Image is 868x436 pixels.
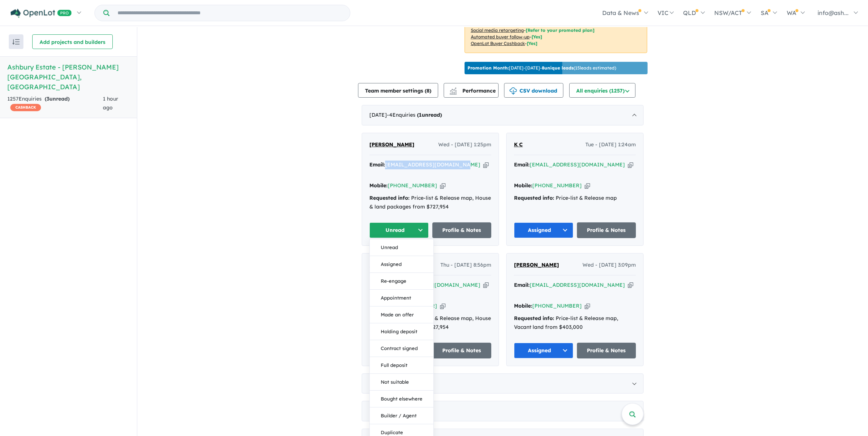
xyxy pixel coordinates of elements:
[451,87,496,94] span: Performance
[514,343,573,358] button: Assigned
[628,281,633,289] button: Copy
[370,374,433,391] button: Not suitable
[504,83,563,98] button: CSV download
[444,83,499,98] button: Performance
[530,161,625,168] a: [EMAIL_ADDRESS][DOMAIN_NAME]
[32,34,113,49] button: Add projects and builders
[628,161,633,169] button: Copy
[7,62,130,92] h5: Ashbury Estate - [PERSON_NAME][GEOGRAPHIC_DATA] , [GEOGRAPHIC_DATA]
[369,222,429,238] button: Unread
[369,161,385,168] strong: Email:
[362,373,644,394] div: [DATE]
[585,302,590,310] button: Copy
[585,182,590,189] button: Copy
[7,95,103,112] div: 1257 Enquir ies
[585,140,636,149] span: Tue - [DATE] 1:24am
[387,112,442,118] span: - 4 Enquir ies
[419,112,422,118] span: 1
[369,195,410,201] strong: Requested info:
[370,273,433,290] button: Re-engage
[514,182,532,189] strong: Mobile:
[577,343,636,358] a: Profile & Notes
[45,95,70,102] strong: ( unread)
[440,302,446,310] button: Copy
[369,141,414,148] span: [PERSON_NAME]
[510,87,517,95] img: download icon
[369,182,388,189] strong: Mobile:
[817,9,849,16] span: info@ash...
[514,315,554,322] strong: Requested info:
[370,340,433,357] button: Contract signed
[369,140,414,149] a: [PERSON_NAME]
[426,87,429,94] span: 8
[514,161,530,168] strong: Email:
[370,256,433,273] button: Assigned
[369,194,491,211] div: Price-list & Release map, House & land packages from $727,954
[514,140,523,149] a: K C
[471,41,525,46] u: OpenLot Buyer Cashback
[582,261,636,270] span: Wed - [DATE] 3:09pm
[471,27,524,33] u: Social media retargeting
[370,307,433,323] button: Made an offer
[514,195,554,201] strong: Requested info:
[532,302,582,309] a: [PHONE_NUMBER]
[362,105,644,125] div: [DATE]
[450,90,457,95] img: bar-chart.svg
[370,323,433,340] button: Holding deposit
[514,194,636,203] div: Price-list & Release map
[417,112,442,118] strong: ( unread)
[532,34,542,40] span: [Yes]
[388,182,437,189] a: [PHONE_NUMBER]
[11,9,72,18] img: Openlot PRO Logo White
[111,5,349,21] input: Try estate name, suburb, builder or developer
[370,391,433,407] button: Bought elsewhere
[10,104,41,111] span: CASHBACK
[432,343,492,358] a: Profile & Notes
[530,282,625,288] a: [EMAIL_ADDRESS][DOMAIN_NAME]
[527,41,537,46] span: [Yes]
[526,27,595,33] span: [Refer to your promoted plan]
[532,182,582,189] a: [PHONE_NUMBER]
[432,222,492,238] a: Profile & Notes
[483,161,489,169] button: Copy
[514,302,532,309] strong: Mobile:
[514,314,636,332] div: Price-list & Release map, Vacant land from $403,000
[577,222,636,238] a: Profile & Notes
[438,140,491,149] span: Wed - [DATE] 1:25pm
[514,262,559,268] span: [PERSON_NAME]
[514,282,530,288] strong: Email:
[514,222,573,238] button: Assigned
[358,83,438,98] button: Team member settings (8)
[362,401,644,421] div: [DATE]
[46,95,49,102] span: 3
[450,87,457,91] img: line-chart.svg
[471,34,530,40] u: Automated buyer follow-up
[467,65,509,71] b: Promotion Month:
[569,83,636,98] button: All enquiries (1257)
[385,161,480,168] a: [EMAIL_ADDRESS][DOMAIN_NAME]
[514,261,559,270] a: [PERSON_NAME]
[467,65,616,71] p: [DATE] - [DATE] - ( 15 leads estimated)
[542,65,574,71] b: 8 unique leads
[514,141,523,148] span: K C
[440,261,491,270] span: Thu - [DATE] 8:56pm
[370,290,433,307] button: Appointment
[483,281,489,289] button: Copy
[370,357,433,374] button: Full deposit
[370,407,433,424] button: Builder / Agent
[12,39,20,45] img: sort.svg
[370,239,433,256] button: Unread
[103,95,118,111] span: 1 hour ago
[440,182,446,189] button: Copy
